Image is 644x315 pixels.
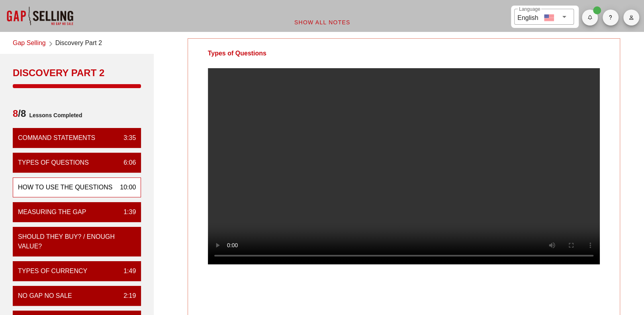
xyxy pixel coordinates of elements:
[18,232,129,251] div: Should They Buy? / enough value?
[13,67,141,79] div: Discovery Part 2
[117,291,136,301] div: 2:19
[114,183,136,192] div: 10:00
[55,38,102,49] span: Discovery Part 2
[18,266,87,276] div: Types of Currency
[18,133,95,143] div: Command Statements
[13,38,46,49] a: Gap Selling
[517,11,538,23] div: English
[117,133,136,143] div: 3:35
[514,9,574,25] div: LanguageEnglish
[294,19,350,26] span: Show All Notes
[593,6,601,14] span: Badge
[18,291,72,301] div: No Gap No Sale
[117,207,136,217] div: 1:39
[18,183,112,192] div: How to Use the Questions
[288,15,357,30] button: Show All Notes
[18,207,86,217] div: Measuring the Gap
[117,266,136,276] div: 1:49
[519,6,540,12] label: Language
[13,108,18,119] span: 8
[26,107,82,123] span: Lessons Completed
[18,158,89,167] div: Types of Questions
[188,39,286,68] div: Types of Questions
[117,158,136,167] div: 6:06
[13,107,26,123] span: /8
